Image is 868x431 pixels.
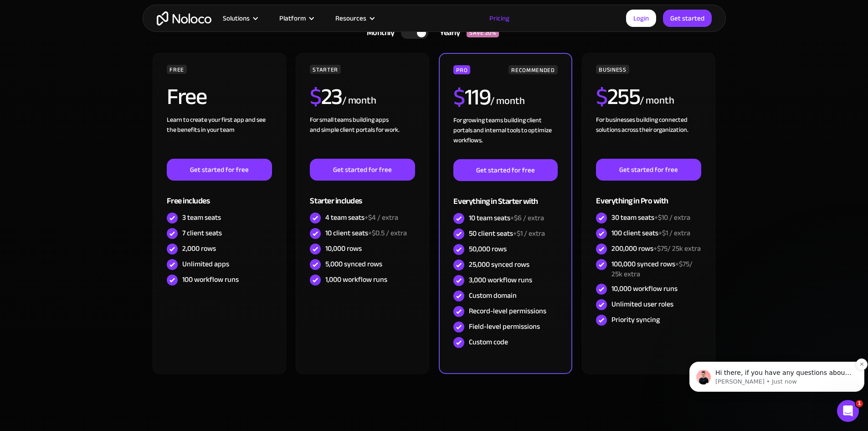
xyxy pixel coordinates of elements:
a: Get started for free [453,159,557,181]
div: 200,000 rows [611,244,701,254]
div: 10 team seats [469,213,544,223]
a: Login [626,10,656,27]
div: 7 client seats [182,228,222,238]
div: 100 workflow runs [182,275,239,285]
span: +$4 / extra [365,211,398,224]
div: FREE [167,65,187,74]
a: Get started for free [310,159,415,181]
div: Platform [268,12,324,24]
div: Free includes [167,181,272,210]
div: Solutions [211,12,268,24]
div: PRO [453,65,470,74]
div: / month [640,93,674,108]
div: BUSINESS [596,65,629,74]
iframe: Intercom live chat [837,400,859,422]
span: +$1 / extra [658,226,690,240]
div: 100 client seats [611,228,690,238]
div: Record-level permissions [469,306,546,316]
span: 1 [856,400,863,407]
div: Solutions [223,12,250,24]
div: Unlimited apps [182,259,229,269]
span: $ [453,76,465,119]
div: Platform [279,12,306,24]
span: +$1 / extra [513,227,545,240]
div: 3,000 workflow runs [469,275,532,285]
span: +$0.5 / extra [368,226,407,240]
iframe: Intercom notifications message [686,343,868,406]
div: 50 client seats [469,228,545,239]
a: home [157,11,211,26]
div: / month [490,94,524,109]
div: 25,000 synced rows [469,260,529,270]
h2: 119 [453,86,490,109]
div: Resources [324,12,385,24]
span: $ [310,75,321,118]
div: 5,000 synced rows [325,259,382,269]
div: Unlimited user roles [611,299,673,309]
div: / month [342,93,376,108]
a: Get started for free [596,159,701,181]
div: SAVE 20% [467,28,499,37]
h2: 23 [310,85,342,108]
div: 4 team seats [325,213,398,223]
div: For small teams building apps and simple client portals for work. ‍ [310,115,415,159]
div: Monthly [355,26,401,40]
div: Everything in Pro with [596,181,701,210]
div: 30 team seats [611,213,690,223]
div: 3 team seats [182,213,221,223]
a: Pricing [478,12,521,24]
span: +$75/ 25k extra [653,242,701,255]
span: +$6 / extra [510,211,544,225]
div: 10,000 workflow runs [611,284,678,294]
div: RECOMMENDED [508,65,557,74]
div: 50,000 rows [469,244,507,254]
span: +$75/ 25k extra [611,257,693,281]
div: Everything in Starter with [453,181,557,211]
div: 100,000 synced rows [611,259,701,279]
span: $ [596,75,607,118]
div: Starter includes [310,181,415,210]
div: 1,000 workflow runs [325,275,387,285]
h2: 255 [596,85,640,108]
div: 10,000 rows [325,244,362,254]
a: Get started for free [167,159,272,181]
div: For growing teams building client portals and internal tools to optimize workflows. [453,115,557,159]
div: STARTER [310,65,340,74]
div: Yearly [428,26,467,40]
span: +$10 / extra [654,211,690,224]
div: Custom code [469,337,508,347]
h2: Free [167,85,206,108]
div: Custom domain [469,291,517,301]
a: Get started [663,10,712,27]
div: Resources [335,12,366,24]
div: Priority syncing [611,315,660,325]
div: 2,000 rows [182,244,216,254]
div: Learn to create your first app and see the benefits in your team ‍ [167,115,272,159]
div: 10 client seats [325,228,407,238]
div: For businesses building connected solutions across their organization. ‍ [596,115,701,159]
div: Field-level permissions [469,322,540,332]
